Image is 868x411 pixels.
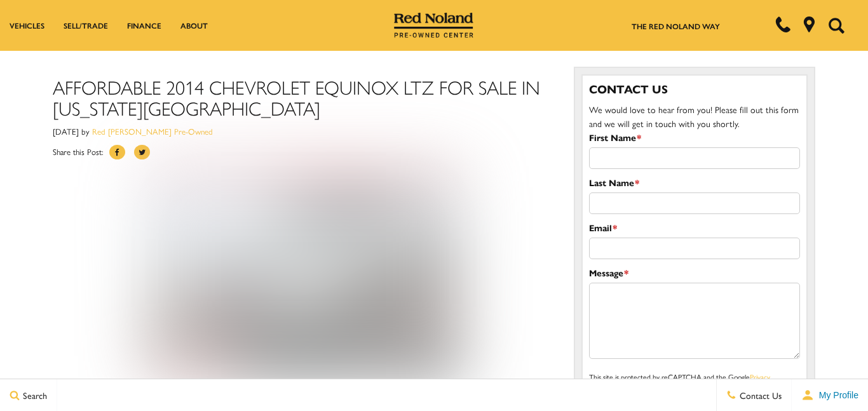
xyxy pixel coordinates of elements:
button: user-profile-menu [792,379,868,411]
span: by [81,125,90,137]
label: Email [589,220,617,234]
a: Red [PERSON_NAME] Pre-Owned [92,125,213,137]
img: Affordable 2014 Chevrolet Equinox LTZ for sale [145,166,463,377]
span: Contact Us [736,389,782,401]
h1: Affordable 2014 Chevrolet Equinox LTZ For Sale in [US_STATE][GEOGRAPHIC_DATA] [53,76,555,118]
span: Search [20,389,47,401]
div: Share this Post: [53,145,555,166]
button: Open the search field [824,1,849,50]
span: My Profile [814,390,858,400]
img: Red Noland Pre-Owned [394,13,474,38]
h3: Contact Us [589,82,800,96]
a: Red Noland Pre-Owned [394,17,474,30]
span: We would love to hear from you! Please fill out this form and we will get in touch with you shortly. [589,103,799,130]
label: Message [589,266,628,280]
a: The Red Noland Way [632,20,720,32]
small: This site is protected by reCAPTCHA and the Google and apply. [589,371,770,397]
label: First Name [589,130,641,144]
span: [DATE] [53,125,79,137]
a: Privacy Policy [589,371,770,397]
label: Last Name [589,175,639,189]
